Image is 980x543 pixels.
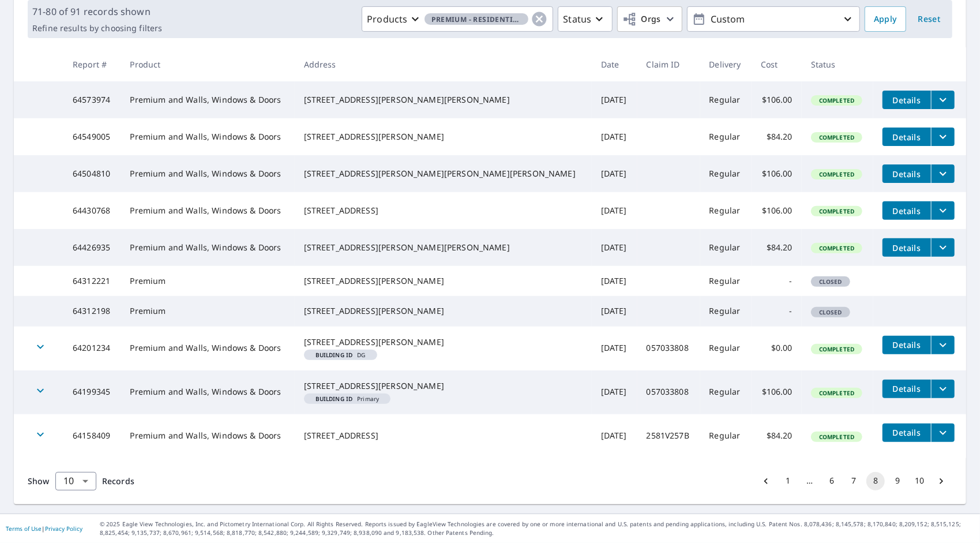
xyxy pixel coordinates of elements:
[304,242,583,253] div: [STREET_ADDRESS][PERSON_NAME][PERSON_NAME]
[592,192,637,229] td: [DATE]
[558,6,613,32] button: Status
[700,266,752,296] td: Regular
[32,5,162,18] p: 71-80 of 91 records shown
[752,370,802,414] td: $106.00
[889,427,924,438] span: Details
[121,327,295,370] td: Premium and Walls, Windows & Doors
[931,201,955,220] button: filesDropdownBtn-64430768
[802,47,873,81] th: Status
[304,131,583,143] div: [STREET_ADDRESS][PERSON_NAME]
[812,308,849,316] span: Closed
[931,128,955,146] button: filesDropdownBtn-64549005
[752,192,802,229] td: $106.00
[121,414,295,458] td: Premium and Walls, Windows & Doors
[883,164,931,183] button: detailsBtn-64504810
[63,81,121,118] td: 64573974
[63,370,121,414] td: 64199345
[622,12,661,27] span: Orgs
[889,95,924,106] span: Details
[102,475,134,486] span: Records
[121,266,295,296] td: Premium
[121,296,295,326] td: Premium
[700,296,752,326] td: Regular
[592,229,637,266] td: [DATE]
[700,414,752,458] td: Regular
[931,336,955,354] button: filesDropdownBtn-64201234
[706,9,841,29] p: Custom
[801,475,819,486] div: …
[121,192,295,229] td: Premium and Walls, Windows & Doors
[883,91,931,109] button: detailsBtn-64573974
[100,520,974,537] p: © 2025 Eagle View Technologies, Inc. and Pictometry International Corp. All Rights Reserved. Repo...
[592,370,637,414] td: [DATE]
[883,380,931,398] button: detailsBtn-64199345
[889,339,924,350] span: Details
[316,396,353,402] em: Building ID
[304,94,583,106] div: [STREET_ADDRESS][PERSON_NAME][PERSON_NAME]
[883,201,931,220] button: detailsBtn-64430768
[309,352,373,358] span: DG
[865,6,906,32] button: Apply
[362,6,553,32] button: ProductsPremium - Residential
[63,155,121,192] td: 64504810
[63,266,121,296] td: 64312221
[637,370,700,414] td: 057033808
[883,238,931,257] button: detailsBtn-64426935
[874,12,897,27] span: Apply
[316,352,353,358] em: Building ID
[304,305,583,317] div: [STREET_ADDRESS][PERSON_NAME]
[63,296,121,326] td: 64312198
[700,229,752,266] td: Regular
[121,370,295,414] td: Premium and Walls, Windows & Doors
[304,336,583,348] div: [STREET_ADDRESS][PERSON_NAME]
[755,472,952,490] nav: pagination navigation
[637,414,700,458] td: 2581V257B
[592,47,637,81] th: Date
[931,424,955,442] button: filesDropdownBtn-64158409
[55,472,96,490] div: Show 10 records
[687,6,860,32] button: Custom
[752,47,802,81] th: Cost
[812,133,861,141] span: Completed
[931,238,955,257] button: filesDropdownBtn-64426935
[63,192,121,229] td: 64430768
[700,47,752,81] th: Delivery
[931,91,955,109] button: filesDropdownBtn-64573974
[309,396,386,402] span: Primary
[367,12,407,26] p: Products
[121,229,295,266] td: Premium and Walls, Windows & Doors
[700,118,752,155] td: Regular
[888,472,907,490] button: Go to page 9
[304,430,583,441] div: [STREET_ADDRESS]
[812,278,849,286] span: Closed
[889,383,924,394] span: Details
[592,327,637,370] td: [DATE]
[910,472,929,490] button: Go to page 10
[823,472,841,490] button: Go to page 6
[45,525,82,533] a: Privacy Policy
[425,13,528,25] span: Premium - Residential
[889,132,924,143] span: Details
[304,380,583,392] div: [STREET_ADDRESS][PERSON_NAME]
[812,96,861,104] span: Completed
[752,81,802,118] td: $106.00
[931,164,955,183] button: filesDropdownBtn-64504810
[63,327,121,370] td: 64201234
[812,170,861,178] span: Completed
[592,118,637,155] td: [DATE]
[637,47,700,81] th: Claim ID
[304,275,583,287] div: [STREET_ADDRESS][PERSON_NAME]
[637,327,700,370] td: 057033808
[63,414,121,458] td: 64158409
[779,472,797,490] button: Go to page 1
[889,168,924,179] span: Details
[121,118,295,155] td: Premium and Walls, Windows & Doors
[812,389,861,397] span: Completed
[883,128,931,146] button: detailsBtn-64549005
[883,424,931,442] button: detailsBtn-64158409
[700,192,752,229] td: Regular
[6,525,42,533] a: Terms of Use
[812,433,861,441] span: Completed
[700,327,752,370] td: Regular
[752,118,802,155] td: $84.20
